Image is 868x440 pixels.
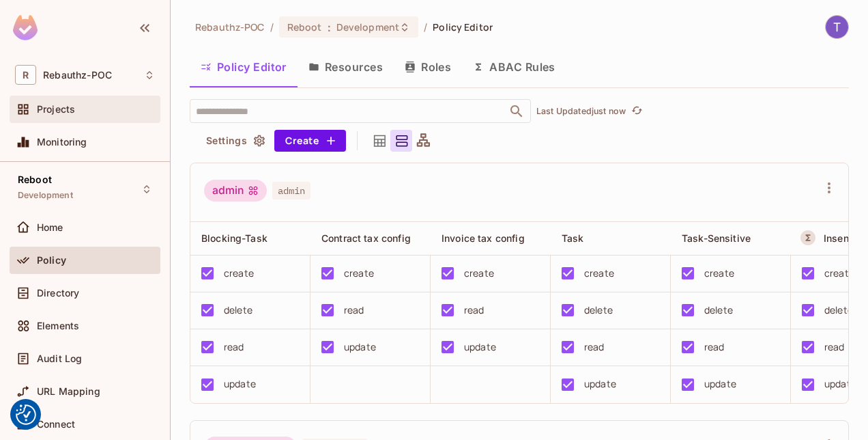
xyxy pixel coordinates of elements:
[15,65,36,85] span: R
[224,376,256,391] div: update
[464,266,494,281] div: create
[16,404,36,425] img: Revisit consent button
[584,266,614,281] div: create
[462,50,566,84] button: ABAC Rules
[37,104,75,115] span: Projects
[826,16,848,38] img: Tax Tax
[800,230,815,245] button: A Resource Set is a dynamically conditioned resource, defined by real-time criteria.
[824,376,856,391] div: update
[274,130,346,152] button: Create
[37,386,100,397] span: URL Mapping
[287,20,322,33] span: Reboot
[394,50,462,84] button: Roles
[584,340,605,355] div: read
[344,266,374,281] div: create
[704,376,736,391] div: update
[201,232,267,244] span: Blocking-Task
[464,340,496,355] div: update
[37,255,66,266] span: Policy
[442,232,525,244] span: Invoice tax config
[584,376,616,391] div: update
[270,20,274,33] li: /
[224,340,244,355] div: read
[204,180,267,202] div: admin
[336,20,399,33] span: Development
[37,419,75,430] span: Connect
[626,103,645,120] span: Click to refresh data
[43,70,112,81] span: Workspace: Rebauthz-POC
[536,106,626,117] p: Last Updated just now
[195,20,265,33] span: the active workspace
[824,266,854,281] div: create
[37,320,79,331] span: Elements
[433,20,493,33] span: Policy Editor
[224,303,252,318] div: delete
[704,266,734,281] div: create
[37,288,79,299] span: Directory
[16,404,36,425] button: Consent Preferences
[631,105,643,118] span: refresh
[13,15,38,40] img: SReyMgAAAABJRU5ErkJggg==
[18,190,73,201] span: Development
[201,130,269,152] button: Settings
[704,340,725,355] div: read
[424,20,427,33] li: /
[18,174,52,185] span: Reboot
[628,103,645,120] button: refresh
[584,303,613,318] div: delete
[704,303,733,318] div: delete
[507,102,526,121] button: Open
[37,222,63,233] span: Home
[824,303,853,318] div: delete
[682,232,751,244] span: Task-Sensitive
[37,353,82,364] span: Audit Log
[298,50,394,84] button: Resources
[37,137,87,148] span: Monitoring
[824,340,845,355] div: read
[190,50,298,84] button: Policy Editor
[344,303,364,318] div: read
[224,266,254,281] div: create
[464,303,484,318] div: read
[272,182,310,200] span: admin
[327,22,332,33] span: :
[321,232,411,244] span: Contract tax config
[344,340,376,355] div: update
[562,232,584,244] span: Task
